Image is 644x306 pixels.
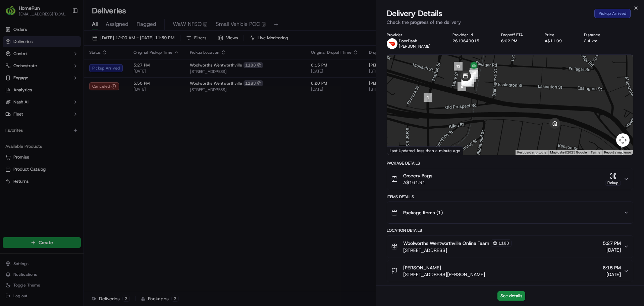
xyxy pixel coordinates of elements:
[13,97,51,104] span: Knowledge Base
[387,161,633,166] div: Package Details
[458,82,466,91] div: 6
[7,98,12,103] div: 📗
[403,240,489,247] span: Woolworths Wentworthville Online Team
[387,32,442,38] div: Provider
[387,38,397,49] img: doordash_logo_v2.png
[399,44,431,49] span: [PERSON_NAME]
[501,32,534,38] div: Dropoff ETA
[23,71,85,76] div: We're available if you need us!
[603,247,621,253] span: [DATE]
[403,172,432,179] span: Grocery Bags
[63,97,108,104] span: API Documentation
[23,64,110,71] div: Start new chat
[387,194,633,200] div: Items Details
[470,68,478,77] div: 16
[501,38,534,44] div: 6:02 PM
[603,240,621,247] span: 5:27 PM
[387,260,633,282] button: [PERSON_NAME][STREET_ADDRESS][PERSON_NAME]6:15 PM[DATE]
[454,62,463,71] div: 12
[605,173,621,186] button: Pickup
[47,114,81,119] a: Powered byPylon
[403,209,443,216] span: Package Items ( 1 )
[399,38,431,44] p: DoorDash
[452,38,479,44] button: 2619649015
[498,241,509,246] span: 1183
[603,264,621,271] span: 6:15 PM
[584,38,611,44] div: 2.4 km
[67,114,81,119] span: Pylon
[57,98,62,103] div: 💻
[387,202,633,223] button: Package Items (1)
[387,228,633,233] div: Location Details
[403,179,432,186] span: A$161.91
[616,133,630,147] button: Map camera controls
[387,8,442,19] span: Delivery Details
[17,43,121,50] input: Got a question? Start typing here...
[54,95,110,107] a: 💻API Documentation
[550,150,587,154] span: Map data ©2025 Google
[389,146,411,155] img: Google
[7,64,19,76] img: 1736555255976-a54dd68f-1ca7-489b-9aae-adbdc363a1c4
[604,150,631,154] a: Report a map error
[467,73,476,82] div: 13
[605,180,621,186] div: Pickup
[114,66,122,74] button: Start new chat
[603,271,621,278] span: [DATE]
[424,93,432,102] div: 1
[387,168,633,190] button: Grocery BagsA$161.91Pickup
[584,32,611,38] div: Distance
[545,38,573,44] div: A$11.09
[4,95,54,107] a: 📗Knowledge Base
[591,150,600,154] a: Terms (opens in new tab)
[387,19,633,26] p: Check the progress of the delivery
[497,291,525,301] button: See details
[517,150,546,155] button: Keyboard shortcuts
[452,32,490,38] div: Provider Id
[403,247,512,254] span: [STREET_ADDRESS]
[7,27,122,38] p: Welcome 👋
[545,32,573,38] div: Price
[466,75,474,84] div: 14
[403,264,441,271] span: [PERSON_NAME]
[387,235,633,258] button: Woolworths Wentworthville Online Team1183[STREET_ADDRESS]5:27 PM[DATE]
[387,146,463,155] div: Last Updated: less than a minute ago
[7,7,20,20] img: Nash
[389,146,411,155] a: Open this area in Google Maps (opens a new window)
[403,271,485,278] span: [STREET_ADDRESS][PERSON_NAME]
